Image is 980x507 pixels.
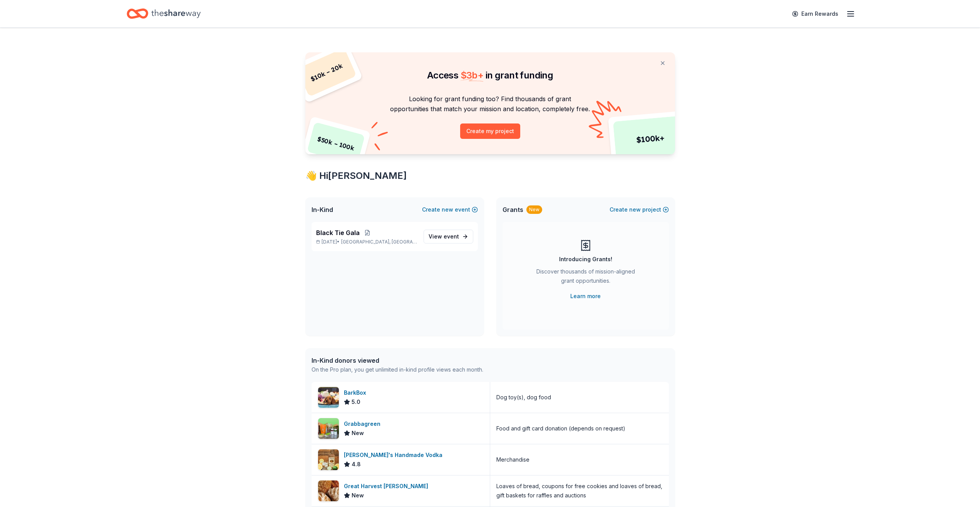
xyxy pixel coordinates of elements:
div: Grabbagreen [344,419,384,429]
img: Image for Tito's Handmade Vodka [318,449,339,470]
div: In-Kind donors viewed [312,356,483,365]
span: $ 3b + [461,70,484,81]
div: Loaves of bread, coupons for free cookies and loaves of bread, gift baskets for raffles and auctions [496,482,663,500]
div: [PERSON_NAME]'s Handmade Vodka [344,450,446,460]
button: Createnewevent [422,205,478,214]
div: 👋 Hi [PERSON_NAME] [305,170,675,182]
img: Image for Great Harvest Henderson [318,480,339,501]
span: Black Tie Gala [316,228,360,237]
span: 4.8 [352,460,361,469]
a: Learn more [570,292,601,301]
div: Great Harvest [PERSON_NAME] [344,482,431,491]
span: In-Kind [312,205,333,214]
div: Food and gift card donation (depends on request) [496,424,625,433]
span: New [352,491,364,500]
a: Earn Rewards [787,7,843,21]
button: Createnewproject [610,205,669,214]
img: Image for Grabbagreen [318,418,339,439]
div: Dog toy(s), dog food [496,393,551,402]
div: BarkBox [344,388,369,397]
div: Discover thousands of mission-aligned grant opportunities. [533,267,638,289]
img: Image for BarkBox [318,387,339,408]
span: new [629,205,641,214]
span: 5.0 [352,397,360,407]
span: new [442,205,453,214]
div: On the Pro plan, you get unlimited in-kind profile views each month. [312,365,483,374]
p: Looking for grant funding too? Find thousands of grant opportunities that match your mission and ... [315,94,666,114]
button: Create my project [460,123,520,139]
span: New [352,429,364,438]
div: New [526,205,542,214]
span: Access in grant funding [427,70,553,81]
div: Introducing Grants! [559,255,612,264]
a: Home [127,5,201,23]
a: View event [424,230,473,243]
div: $ 10k – 20k [297,48,357,97]
p: [DATE] • [316,239,417,245]
span: View [429,232,459,241]
span: Grants [503,205,523,214]
span: [GEOGRAPHIC_DATA], [GEOGRAPHIC_DATA] [341,239,417,245]
div: Merchandise [496,455,529,464]
span: event [444,233,459,240]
